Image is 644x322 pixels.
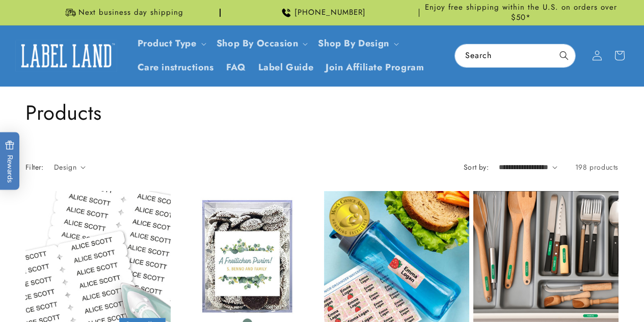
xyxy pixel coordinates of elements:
a: Shop By Design [318,37,389,50]
summary: Design (0 selected) [54,162,86,173]
span: Next business day shipping [78,8,183,18]
span: Care instructions [138,62,214,73]
a: Product Type [138,37,197,50]
a: Label Guide [252,56,320,79]
a: Care instructions [131,56,220,79]
span: Label Guide [258,62,314,73]
span: 198 products [575,162,619,172]
summary: Shop By Design [312,32,403,56]
a: FAQ [220,56,252,79]
a: Join Affiliate Program [319,56,430,79]
label: Sort by: [464,162,489,172]
iframe: Gorgias Floating Chat [430,274,634,312]
span: Join Affiliate Program [326,62,424,73]
h2: Filter: [25,162,44,173]
a: Label Land [12,36,121,75]
span: FAQ [226,62,246,73]
span: Rewards [5,141,15,183]
summary: Shop By Occasion [210,32,312,56]
img: Label Land [15,40,117,71]
span: [PHONE_NUMBER] [294,8,366,18]
span: Enjoy free shipping within the U.S. on orders over $50* [423,3,619,22]
button: Search [553,44,575,67]
span: Shop By Occasion [217,38,299,49]
h1: Products [25,99,619,126]
summary: Product Type [131,32,210,56]
span: Design [54,162,76,172]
